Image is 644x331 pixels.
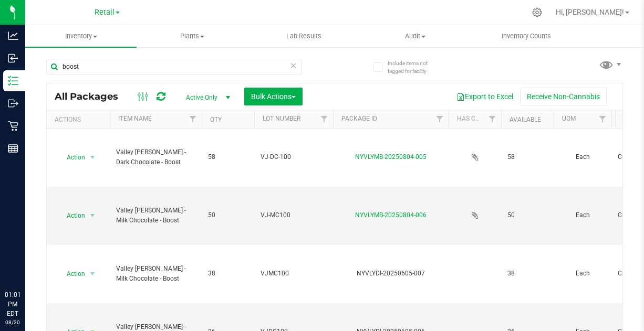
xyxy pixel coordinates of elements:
[248,25,359,47] a: Lab Results
[560,152,605,162] span: Each
[531,7,544,17] div: Manage settings
[11,247,42,279] iframe: Resource center
[507,152,547,162] span: 58
[388,59,440,75] span: Include items not tagged for facility
[510,116,541,123] a: Available
[55,116,106,123] div: Actions
[57,208,86,223] span: Action
[244,88,303,105] button: Bulk Actions
[137,31,247,41] span: Plants
[137,25,248,47] a: Plants
[210,116,222,123] a: Qty
[8,143,18,154] inline-svg: Reports
[116,147,195,167] span: Valley [PERSON_NAME] - Dark Chocolate - Boost
[208,210,248,220] span: 50
[25,31,137,41] span: Inventory
[86,150,99,165] span: select
[55,91,129,102] span: All Packages
[261,210,327,220] span: VJ-MC100
[251,92,296,101] span: Bulk Actions
[290,59,297,72] span: Clear
[86,266,99,281] span: select
[341,115,377,122] a: Package ID
[5,290,20,318] p: 01:01 PM EDT
[25,25,137,47] a: Inventory
[8,30,18,41] inline-svg: Analytics
[261,269,327,279] span: VJMC100
[263,115,300,122] a: Lot Number
[560,210,605,220] span: Each
[355,211,427,219] a: NYVLYMB-20250804-006
[331,269,450,279] div: NYVLYDI-20250605-007
[471,25,582,47] a: Inventory Counts
[8,98,18,109] inline-svg: Outbound
[487,31,565,41] span: Inventory Counts
[208,152,248,162] span: 58
[272,31,336,41] span: Lab Results
[46,59,302,74] input: Search Package ID, Item Name, SKU, Lot or Part Number...
[184,110,202,128] a: Filter
[355,153,427,161] a: NYVLYMB-20250804-005
[520,88,607,105] button: Receive Non-Cannabis
[86,208,99,223] span: select
[560,269,605,279] span: Each
[57,150,86,165] span: Action
[8,53,18,63] inline-svg: Inbound
[316,110,333,128] a: Filter
[431,110,449,128] a: Filter
[8,76,18,86] inline-svg: Inventory
[208,269,248,279] span: 38
[594,110,611,128] a: Filter
[562,115,576,122] a: UOM
[57,266,86,281] span: Action
[507,269,547,279] span: 38
[507,210,547,220] span: 50
[360,31,470,41] span: Audit
[116,264,195,284] span: Valley [PERSON_NAME] - Milk Chocolate - Boost
[556,8,624,16] span: Hi, [PERSON_NAME]!
[8,121,18,131] inline-svg: Retail
[95,8,115,17] span: Retail
[118,115,152,122] a: Item Name
[449,110,501,129] th: Has COA
[116,206,195,226] span: Valley [PERSON_NAME] - Milk Chocolate - Boost
[359,25,471,47] a: Audit
[261,152,327,162] span: VJ-DC-100
[484,110,501,128] a: Filter
[450,88,520,105] button: Export to Excel
[5,318,20,326] p: 08/20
